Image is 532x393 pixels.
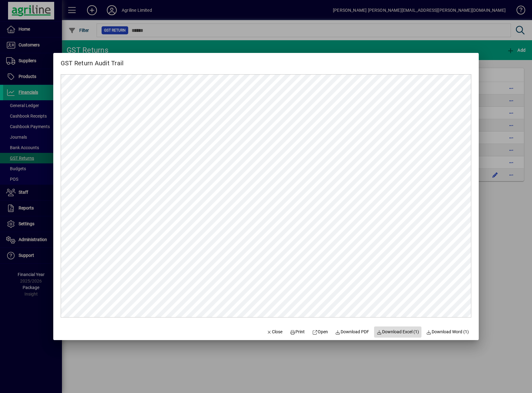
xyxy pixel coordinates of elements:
span: Print [290,329,305,335]
span: Download Word (1) [426,329,469,335]
button: Download Word (1) [424,326,472,338]
span: Download Excel (1) [377,329,419,335]
button: Print [287,326,307,338]
button: Download Excel (1) [374,326,421,338]
h2: GST Return Audit Trail [53,53,131,68]
a: Download PDF [333,326,372,338]
span: Download PDF [335,329,369,335]
span: Close [267,329,283,335]
span: Open [312,329,328,335]
a: Open [310,326,330,338]
button: Close [264,326,285,338]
